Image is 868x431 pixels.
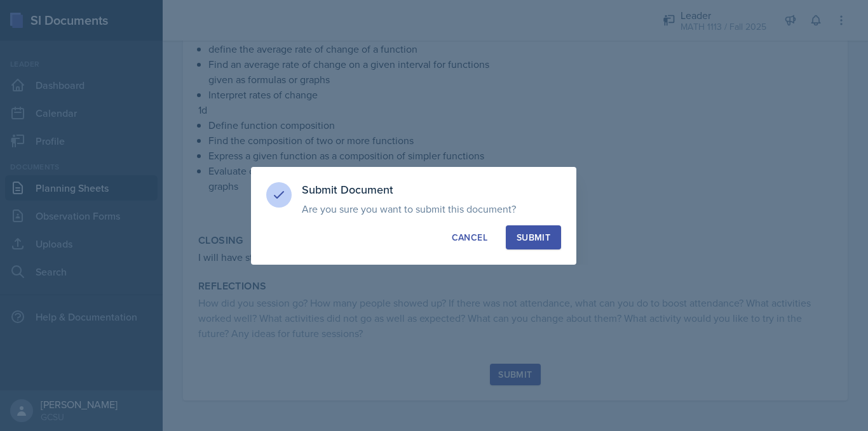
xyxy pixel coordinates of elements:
[506,225,561,249] button: Submit
[302,202,561,215] p: Are you sure you want to submit this document?
[302,182,561,197] h3: Submit Document
[441,225,498,249] button: Cancel
[452,231,487,244] div: Cancel
[517,231,550,244] div: Submit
